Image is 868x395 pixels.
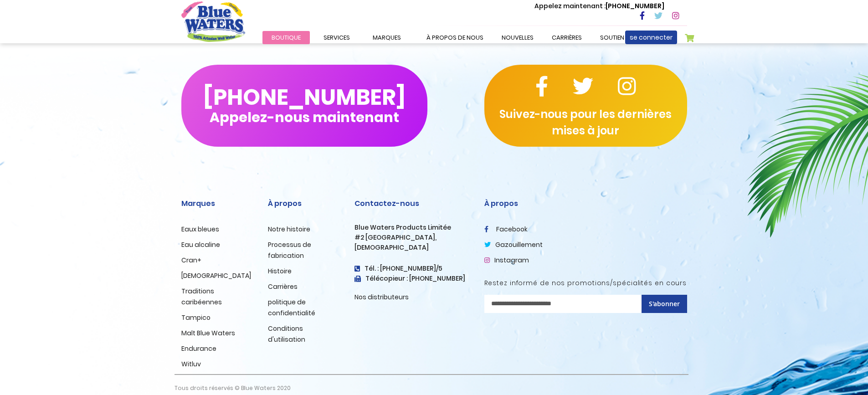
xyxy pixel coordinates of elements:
[181,328,235,338] a: Malt Blue Waters
[181,240,220,249] a: Eau alcaline
[354,292,409,302] a: Nos distributeurs
[484,256,529,265] a: Instagram
[354,243,429,252] font: [DEMOGRAPHIC_DATA]
[268,225,310,234] a: Notre histoire
[642,295,687,313] button: S'abonner
[496,225,528,234] font: Facebook
[181,287,222,307] a: Traditions caribéennes
[625,31,677,44] a: se connecter
[181,359,201,369] a: Witluv
[600,33,624,42] font: soutien
[268,324,305,344] a: Conditions d'utilisation
[484,225,528,234] a: Facebook
[552,33,582,42] font: carrières
[268,282,298,291] a: Carrières
[365,274,465,283] font: Télécopieur : [PHONE_NUMBER]
[493,31,543,44] a: Nouvelles
[324,33,350,42] font: Services
[268,198,302,209] font: À propos
[484,240,543,249] a: gazouillement
[268,267,292,276] a: Histoire
[649,299,680,308] font: S'abonner
[543,31,591,44] a: carrières
[484,278,687,287] font: Restez informé de nos promotions/spécialités en cours
[181,313,211,322] a: Tampico
[203,82,406,112] font: [PHONE_NUMBER]
[494,256,529,265] font: Instagram
[354,233,437,242] font: #2 [GEOGRAPHIC_DATA],
[181,65,427,147] button: [PHONE_NUMBER]Appelez-nous maintenant
[495,240,543,249] font: gazouillement
[354,223,451,232] font: Blue Waters Products Limitée
[365,264,442,273] font: Tél. : [PHONE_NUMBER]/5
[181,198,215,209] font: Marques
[181,225,219,234] a: Eaux bleues
[268,240,311,260] a: Processus de fabrication
[181,256,201,265] a: Cran+
[630,33,673,42] font: se connecter
[373,33,401,42] font: Marques
[268,298,315,318] a: politique de confidentialité
[591,31,633,44] a: soutien
[499,107,672,138] font: Suivez-nous pour les dernières mises à jour
[606,1,664,10] font: [PHONE_NUMBER]
[417,31,493,44] a: à propos de nous
[181,271,251,280] a: [DEMOGRAPHIC_DATA]
[210,108,399,127] font: Appelez-nous maintenant
[484,198,518,209] font: À propos
[354,198,419,209] font: Contactez-nous
[272,33,301,42] font: Boutique
[502,33,534,42] font: Nouvelles
[181,344,216,353] a: Endurance
[181,1,245,41] a: logo du magasin
[175,384,291,392] font: Tous droits réservés © Blue Waters 2020
[534,1,606,10] font: Appelez maintenant :
[426,33,483,42] font: à propos de nous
